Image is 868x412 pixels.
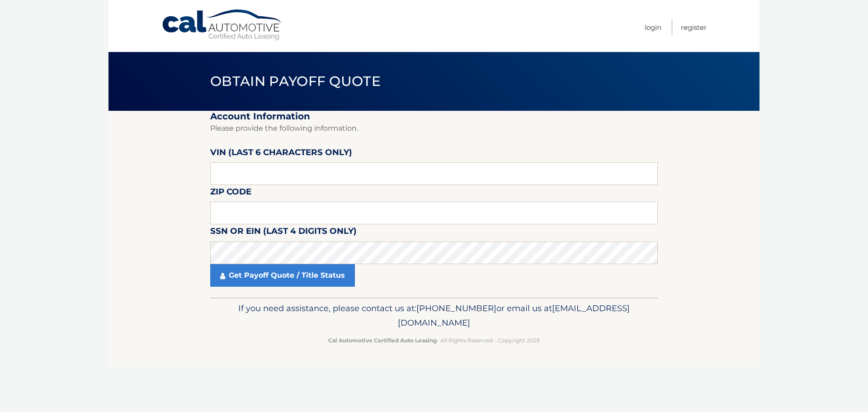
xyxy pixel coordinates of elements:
label: Zip Code [210,185,251,202]
p: - All Rights Reserved - Copyright 2025 [216,336,652,345]
a: Get Payoff Quote / Title Status [210,264,355,287]
label: VIN (last 6 characters only) [210,146,352,162]
strong: Cal Automotive Certified Auto Leasing [328,337,437,344]
a: Cal Automotive [161,9,283,41]
a: Register [681,20,707,35]
p: Please provide the following information. [210,122,658,135]
a: Login [645,20,661,35]
span: Obtain Payoff Quote [210,73,381,90]
label: SSN or EIN (last 4 digits only) [210,224,357,241]
span: [PHONE_NUMBER] [416,303,496,313]
h2: Account Information [210,111,658,122]
p: If you need assistance, please contact us at: or email us at [216,301,652,330]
